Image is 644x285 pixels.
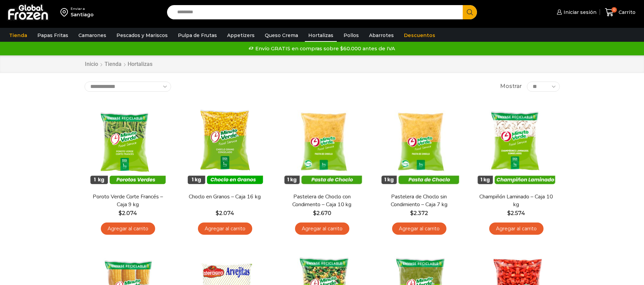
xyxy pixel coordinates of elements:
a: Camarones [75,29,110,42]
a: Agregar al carrito: “Poroto Verde Corte Francés - Caja 9 kg” [101,222,155,235]
a: Tienda [104,60,122,68]
a: Pulpa de Frutas [174,29,220,42]
a: Abarrotes [366,29,397,42]
a: Inicio [85,60,98,68]
img: address-field-icon.svg [60,6,71,18]
bdi: 2.670 [313,210,331,216]
span: Iniciar sesión [562,9,596,16]
nav: Breadcrumb [85,60,152,68]
a: Agregar al carrito: “Pastelera de Choclo sin Condimiento - Caja 7 kg” [392,222,446,235]
a: Poroto Verde Corte Francés – Caja 9 kg [89,193,167,209]
bdi: 2.372 [410,210,428,216]
a: Champiñón Laminado – Caja 10 kg [477,193,555,209]
a: Papas Fritas [34,29,72,42]
div: Santiago [71,11,94,18]
a: Choclo en Granos – Caja 16 kg [186,193,264,201]
button: Search button [463,5,477,19]
span: $ [410,210,413,216]
span: $ [507,210,511,216]
a: Hortalizas [305,29,337,42]
span: Carrito [617,9,636,16]
div: Enviar a [71,6,94,11]
span: 0 [611,7,617,13]
a: Appetizers [224,29,258,42]
a: Pescados y Mariscos [113,29,171,42]
a: Pastelera de Choclo con Condimento – Caja 10 kg [283,193,361,209]
a: Tienda [6,29,31,42]
span: $ [216,210,219,216]
select: Pedido de la tienda [85,82,171,92]
span: $ [118,210,122,216]
bdi: 2.574 [507,210,525,216]
span: Mostrar [500,83,522,90]
a: Queso Crema [261,29,301,42]
bdi: 2.074 [216,210,234,216]
h1: Hortalizas [128,61,152,67]
a: Iniciar sesión [555,5,596,19]
span: $ [313,210,316,216]
a: Descuentos [401,29,439,42]
a: Pollos [340,29,362,42]
a: Agregar al carrito: “Champiñón Laminado - Caja 10 kg” [489,222,544,235]
a: 0 Carrito [603,4,637,20]
a: Agregar al carrito: “Pastelera de Choclo con Condimento - Caja 10 kg” [295,222,349,235]
a: Pastelera de Choclo sin Condimiento – Caja 7 kg [380,193,458,209]
bdi: 2.074 [118,210,137,216]
a: Agregar al carrito: “Choclo en Granos - Caja 16 kg” [198,222,252,235]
